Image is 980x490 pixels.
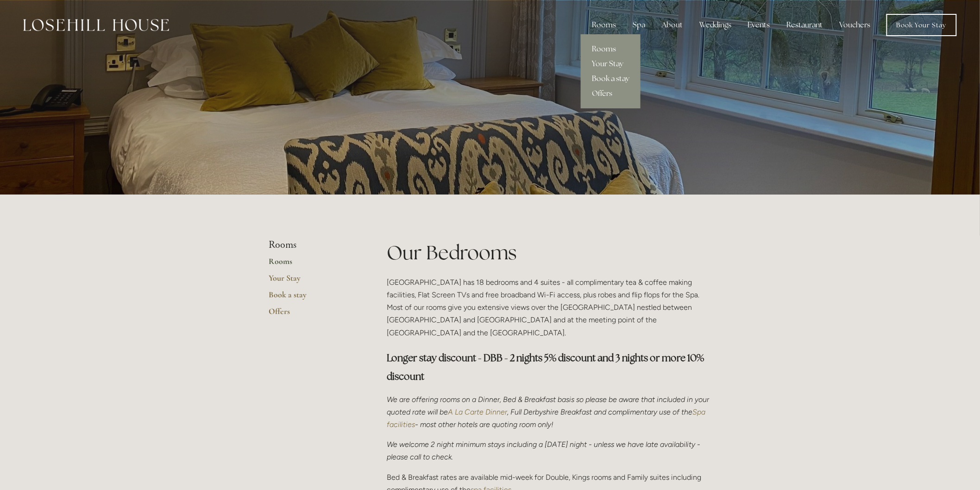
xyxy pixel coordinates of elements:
[625,16,653,34] div: Spa
[269,306,357,323] a: Offers
[581,86,641,101] a: Offers
[387,395,711,416] em: We are offering rooms on a Dinner, Bed & Breakfast basis so please be aware that included in your...
[387,440,702,461] em: We welcome 2 night minimum stays including a [DATE] night - unless we have late availability - pl...
[387,239,711,266] h1: Our Bedrooms
[779,16,830,34] div: Restaurant
[886,14,957,36] a: Book Your Stay
[581,71,641,86] a: Book a stay
[269,239,357,251] li: Rooms
[269,256,357,273] a: Rooms
[23,19,169,31] img: Losehill House
[387,276,711,339] p: [GEOGRAPHIC_DATA] has 18 bedrooms and 4 suites - all complimentary tea & coffee making facilities...
[269,289,357,306] a: Book a stay
[581,57,641,71] a: Your Stay
[832,16,878,34] a: Vouchers
[448,408,507,416] a: A La Carte Dinner
[507,408,692,416] em: , Full Derbyshire Breakfast and complimentary use of the
[584,16,623,34] div: Rooms
[692,16,739,34] div: Weddings
[741,16,778,34] div: Events
[581,42,641,57] a: Rooms
[387,352,706,383] strong: Longer stay discount - DBB - 2 nights 5% discount and 3 nights or more 10% discount
[654,16,690,34] div: About
[415,420,553,429] em: - most other hotels are quoting room only!
[269,273,357,289] a: Your Stay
